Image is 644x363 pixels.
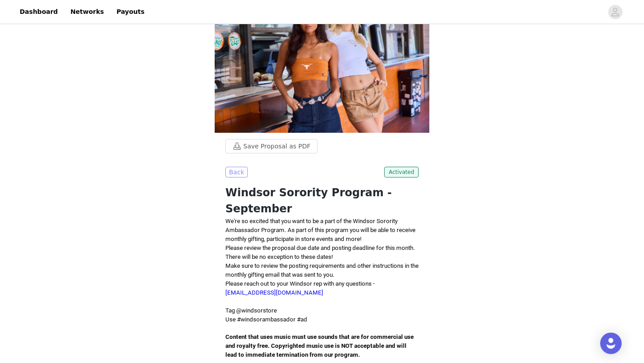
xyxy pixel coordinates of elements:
[600,333,622,354] div: Open Intercom Messenger
[225,289,323,296] a: [EMAIL_ADDRESS][DOMAIN_NAME]
[225,307,277,314] span: Tag @windsorstore
[225,316,307,323] span: Use #windsorambassador #ad
[111,2,150,22] a: Payouts
[225,167,248,177] button: Back
[225,245,415,260] span: Please review the proposal due date and posting deadline for this month. There will be no excepti...
[225,333,415,358] span: Content that uses music must use sounds that are for commercial use and royalty free. Copyrighted...
[225,280,375,296] span: Please reach out to your Windsor rep with any questions -
[225,139,318,153] button: Save Proposal as PDF
[384,167,419,177] span: Activated
[225,262,419,278] span: Make sure to review the posting requirements and other instructions in the monthly gifting email ...
[225,185,419,217] h1: Windsor Sorority Program - September
[611,5,619,19] div: avatar
[65,2,109,22] a: Networks
[14,2,63,22] a: Dashboard
[225,218,415,242] span: We're so excited that you want to be a part of the Windsor Sorority Ambassador Program. As part o...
